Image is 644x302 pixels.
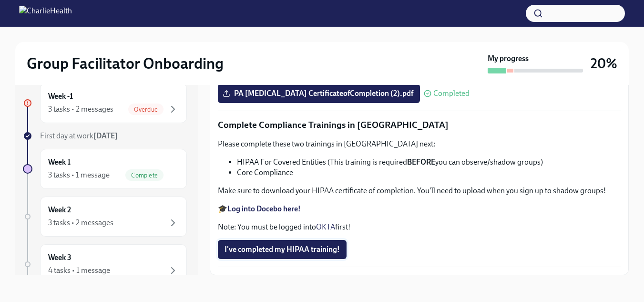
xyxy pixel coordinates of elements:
[23,244,187,284] a: Week 34 tasks • 1 message
[225,89,413,98] span: PA [MEDICAL_DATA] CertificateofCompletion (2).pdf
[23,149,187,189] a: Week 13 tasks • 1 messageComplete
[23,83,187,123] a: Week -13 tasks • 2 messagesOverdue
[125,172,164,179] span: Complete
[40,131,118,140] span: First day at work
[218,139,621,149] p: Please complete these two trainings in [GEOGRAPHIC_DATA] next:
[237,167,621,178] li: Core Compliance
[218,204,621,214] p: 🎓
[237,157,621,167] li: HIPAA For Covered Entities (This training is required you can observe/shadow groups)
[19,6,72,21] img: CharlieHealth
[48,157,71,167] h6: Week 1
[407,157,435,167] strong: BEFORE
[227,204,301,213] a: Log into Docebo here!
[48,265,110,276] div: 4 tasks • 1 message
[48,252,72,263] h6: Week 3
[93,131,118,140] strong: [DATE]
[27,54,224,73] h2: Group Facilitator Onboarding
[218,84,420,103] label: PA [MEDICAL_DATA] CertificateofCompletion (2).pdf
[23,197,187,237] a: Week 23 tasks • 2 messages
[218,222,621,232] p: Note: You must be logged into first!
[591,55,617,72] h3: 20%
[225,245,340,254] span: I've completed my HIPAA training!
[488,53,529,64] strong: My progress
[48,170,110,180] div: 3 tasks • 1 message
[218,240,347,259] button: I've completed my HIPAA training!
[218,186,621,196] p: Make sure to download your HIPAA certificate of completion. You'll need to upload when you sign u...
[48,218,113,228] div: 3 tasks • 2 messages
[48,91,73,102] h6: Week -1
[48,205,71,215] h6: Week 2
[433,90,470,97] span: Completed
[128,106,164,113] span: Overdue
[48,104,113,115] div: 3 tasks • 2 messages
[23,131,187,141] a: First day at work[DATE]
[316,222,335,231] a: OKTA
[218,119,621,131] p: Complete Compliance Trainings in [GEOGRAPHIC_DATA]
